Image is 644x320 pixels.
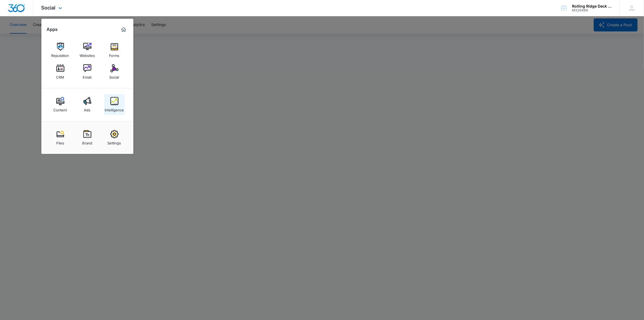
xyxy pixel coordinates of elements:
a: CRM [50,62,71,82]
a: Settings [104,127,125,148]
a: Content [50,94,71,115]
div: Intelligence [105,105,124,112]
div: Brand [82,138,92,145]
a: Intelligence [104,94,125,115]
div: Websites [80,51,95,58]
h2: Apps [47,27,58,32]
div: Files [56,138,64,145]
div: Content [54,105,67,112]
div: account id [572,8,612,12]
div: account name [572,4,612,8]
a: Files [50,127,71,148]
span: Social [41,5,56,11]
a: Email [77,62,98,82]
a: Reputation [50,40,71,60]
a: Marketing 360® Dashboard [119,25,128,34]
div: Settings [108,138,121,145]
div: CRM [56,72,64,79]
a: Websites [77,40,98,60]
div: Social [110,72,119,79]
a: Social [104,62,125,82]
a: Forms [104,40,125,60]
div: Email [83,72,92,79]
div: Reputation [51,51,69,58]
a: Brand [77,127,98,148]
a: Ads [77,94,98,115]
div: Ads [84,105,91,112]
div: Forms [109,51,120,58]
